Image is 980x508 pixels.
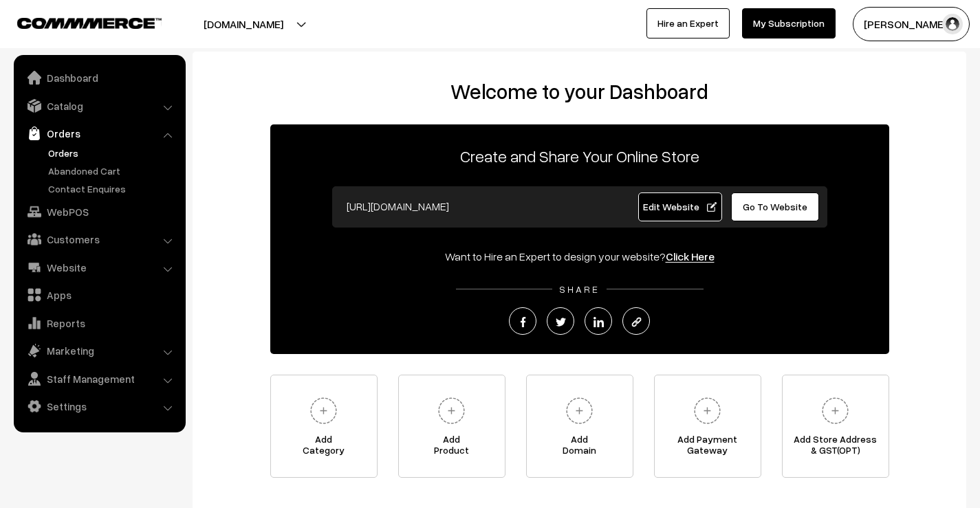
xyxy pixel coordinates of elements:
img: plus.svg [816,392,854,430]
a: Go To Website [731,192,820,221]
a: COMMMERCE [17,14,138,30]
span: Add Product [399,434,505,461]
a: Marketing [17,338,181,363]
a: Orders [45,146,181,160]
span: SHARE [552,283,607,295]
a: Apps [17,283,181,307]
a: Hire an Expert [646,8,730,38]
a: Catalog [17,93,181,118]
a: Contact Enquires [45,181,181,196]
span: Add Payment Gateway [655,434,761,461]
span: Go To Website [743,201,807,212]
a: Abandoned Cart [45,164,181,178]
button: [DOMAIN_NAME] [155,7,331,41]
a: AddDomain [526,375,633,478]
a: Add PaymentGateway [654,375,761,478]
a: Add Store Address& GST(OPT) [782,375,889,478]
span: Add Domain [527,434,633,461]
a: Click Here [666,250,715,263]
a: Staff Management [17,366,181,391]
span: Add Store Address & GST(OPT) [783,434,889,461]
div: Want to Hire an Expert to design your website? [270,248,889,265]
a: Settings [17,394,181,419]
a: Orders [17,121,181,146]
a: Reports [17,311,181,335]
a: Website [17,255,181,280]
img: plus.svg [305,392,342,430]
a: My Subscription [742,8,836,38]
a: Dashboard [17,65,181,90]
a: Edit Website [638,192,722,221]
img: plus.svg [688,392,726,430]
img: COMMMERCE [17,18,162,28]
button: [PERSON_NAME]… [853,7,970,41]
span: Add Category [271,434,377,461]
img: user [942,14,963,34]
a: AddProduct [398,375,505,478]
a: WebPOS [17,199,181,224]
a: Customers [17,227,181,252]
p: Create and Share Your Online Store [270,144,889,168]
span: Edit Website [643,201,717,212]
h2: Welcome to your Dashboard [206,79,952,104]
img: plus.svg [433,392,470,430]
img: plus.svg [560,392,598,430]
a: AddCategory [270,375,378,478]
